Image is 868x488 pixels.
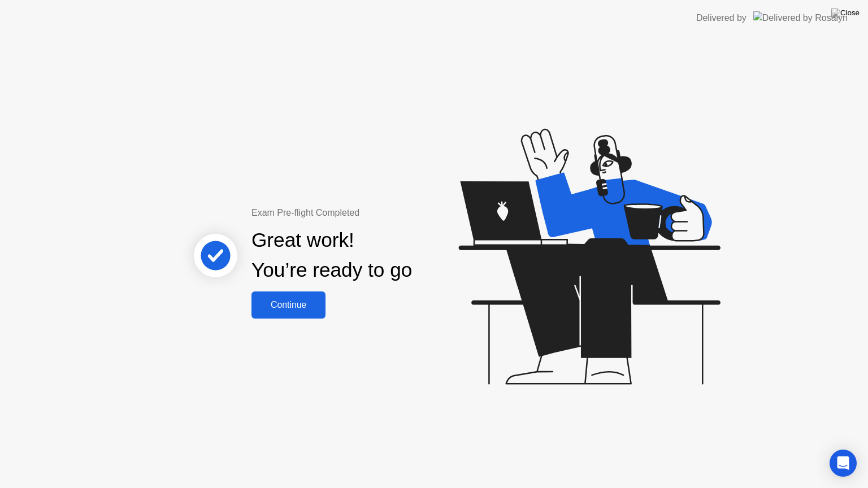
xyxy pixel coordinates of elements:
[251,291,325,319] button: Continue
[830,450,857,477] div: Open Intercom Messenger
[753,11,848,24] img: Delivered by Rosalyn
[696,11,747,25] div: Delivered by
[251,225,412,285] div: Great work! You’re ready to go
[255,300,322,310] div: Continue
[251,206,485,220] div: Exam Pre-flight Completed
[831,8,860,18] img: Close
